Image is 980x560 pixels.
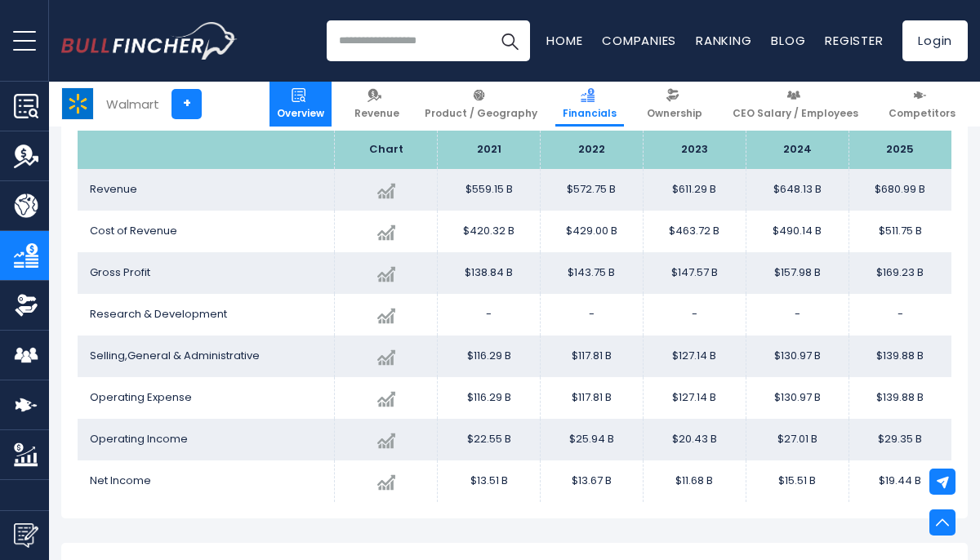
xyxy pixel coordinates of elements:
[489,20,530,61] button: Search
[438,131,541,169] th: 2021
[555,82,624,127] a: Financials
[746,252,849,294] td: $157.98 B
[438,336,541,377] td: $116.29 B
[438,377,541,419] td: $116.29 B
[62,88,93,119] img: WMT logo
[540,336,643,377] td: $117.81 B
[277,107,324,120] span: Overview
[563,107,617,120] span: Financials
[438,169,541,211] td: $559.15 B
[849,211,951,252] td: $511.75 B
[171,89,202,119] a: +
[540,460,643,502] td: $13.67 B
[746,294,849,336] td: -
[643,419,746,460] td: $20.43 B
[61,22,237,60] a: Go to homepage
[849,294,951,336] td: -
[696,32,751,49] a: Ranking
[540,131,643,169] th: 2022
[540,294,643,336] td: -
[849,336,951,377] td: $139.88 B
[643,460,746,502] td: $11.68 B
[602,32,676,49] a: Companies
[540,169,643,211] td: $572.75 B
[90,473,151,488] span: Net Income
[746,131,849,169] th: 2024
[733,107,858,120] span: CEO Salary / Employees
[90,306,227,322] span: Research & Development
[438,252,541,294] td: $138.84 B
[438,294,541,336] td: -
[647,107,702,120] span: Ownership
[849,131,951,169] th: 2025
[643,131,746,169] th: 2023
[14,293,38,318] img: Ownership
[335,131,438,169] th: Chart
[746,460,849,502] td: $15.51 B
[849,419,951,460] td: $29.35 B
[438,211,541,252] td: $420.32 B
[417,82,545,127] a: Product / Geography
[90,389,192,405] span: Operating Expense
[643,169,746,211] td: $611.29 B
[90,223,177,238] span: Cost of Revenue
[90,431,188,447] span: Operating Income
[643,211,746,252] td: $463.72 B
[643,377,746,419] td: $127.14 B
[643,294,746,336] td: -
[771,32,805,49] a: Blog
[540,211,643,252] td: $429.00 B
[269,82,332,127] a: Overview
[90,181,137,197] span: Revenue
[90,264,150,280] span: Gross Profit
[546,32,582,49] a: Home
[90,348,260,363] span: Selling,General & Administrative
[354,107,399,120] span: Revenue
[746,419,849,460] td: $27.01 B
[347,82,407,127] a: Revenue
[438,460,541,502] td: $13.51 B
[540,377,643,419] td: $117.81 B
[881,82,963,127] a: Competitors
[746,211,849,252] td: $490.14 B
[425,107,537,120] span: Product / Geography
[746,336,849,377] td: $130.97 B
[902,20,968,61] a: Login
[725,82,866,127] a: CEO Salary / Employees
[825,32,883,49] a: Register
[540,419,643,460] td: $25.94 B
[746,377,849,419] td: $130.97 B
[849,252,951,294] td: $169.23 B
[438,419,541,460] td: $22.55 B
[849,460,951,502] td: $19.44 B
[746,169,849,211] td: $648.13 B
[849,169,951,211] td: $680.99 B
[540,252,643,294] td: $143.75 B
[849,377,951,419] td: $139.88 B
[61,22,238,60] img: Bullfincher logo
[643,336,746,377] td: $127.14 B
[106,95,159,113] div: Walmart
[889,107,955,120] span: Competitors
[639,82,710,127] a: Ownership
[643,252,746,294] td: $147.57 B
